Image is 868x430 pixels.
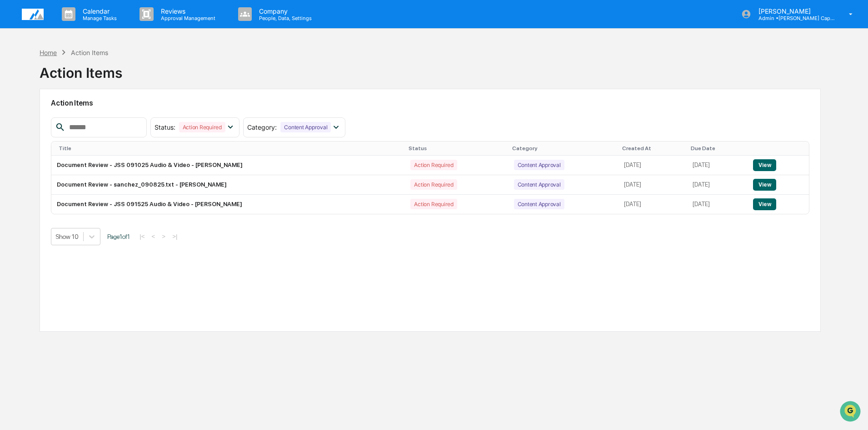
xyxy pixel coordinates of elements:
[155,72,165,83] button: Start new chat
[252,15,316,21] p: People, Data, Settings
[619,195,687,214] td: [DATE]
[247,123,277,131] span: Category :
[619,175,687,195] td: [DATE]
[410,179,457,190] div: Action Required
[31,70,149,79] div: Start new chat
[155,123,175,131] span: Status :
[252,7,316,15] p: Company
[51,195,405,214] td: Document Review - JSS 091525 Audio & Video - [PERSON_NAME]
[31,79,115,86] div: We're available if you need us!
[62,111,116,127] a: 🗄️Attestations
[753,162,776,168] a: View
[753,181,776,188] a: View
[154,7,220,15] p: Reviews
[9,116,16,123] div: 🖐️
[9,70,25,86] img: 1746055101610-c473b297-6a78-478c-a979-82029cc54cd1
[622,145,683,152] div: Created At
[753,179,776,191] button: View
[137,233,147,240] button: |<
[687,175,748,195] td: [DATE]
[751,7,836,15] p: [PERSON_NAME]
[71,49,108,56] div: Action Items
[64,154,110,161] a: Powered byPylon
[51,156,405,175] td: Document Review - JSS 091025 Audio & Video - [PERSON_NAME]
[753,159,776,171] button: View
[170,233,180,240] button: >|
[179,122,225,132] div: Action Required
[18,115,59,124] span: Preclearance
[751,15,836,21] p: Admin • [PERSON_NAME] Capital Management
[5,111,62,127] a: 🖐️Preclearance
[66,116,73,123] div: 🗄️
[5,128,61,145] a: 🔎Data Lookup
[40,57,122,81] div: Action Items
[59,145,401,152] div: Title
[9,133,16,140] div: 🔎
[619,156,687,175] td: [DATE]
[410,199,457,209] div: Action Required
[280,122,331,132] div: Content Approval
[410,160,457,170] div: Action Required
[51,175,405,195] td: Document Review - sanchez_090825.txt - [PERSON_NAME]
[514,160,564,170] div: Content Approval
[51,99,809,107] h2: Action Items
[22,9,44,20] img: logo
[75,15,121,21] p: Manage Tasks
[40,49,57,56] div: Home
[9,19,165,34] p: How can we help?
[107,233,130,240] span: Page 1 of 1
[149,233,158,240] button: <
[514,179,564,190] div: Content Approval
[687,156,748,175] td: [DATE]
[75,7,121,15] p: Calendar
[154,15,220,21] p: Approval Management
[90,154,110,161] span: Pylon
[512,145,615,152] div: Category
[753,201,776,207] a: View
[691,145,744,152] div: Due Date
[409,145,504,152] div: Status
[75,115,113,124] span: Attestations
[159,233,168,240] button: >
[753,198,776,210] button: View
[839,400,863,425] iframe: Open customer support
[18,132,57,141] span: Data Lookup
[514,199,564,209] div: Content Approval
[687,195,748,214] td: [DATE]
